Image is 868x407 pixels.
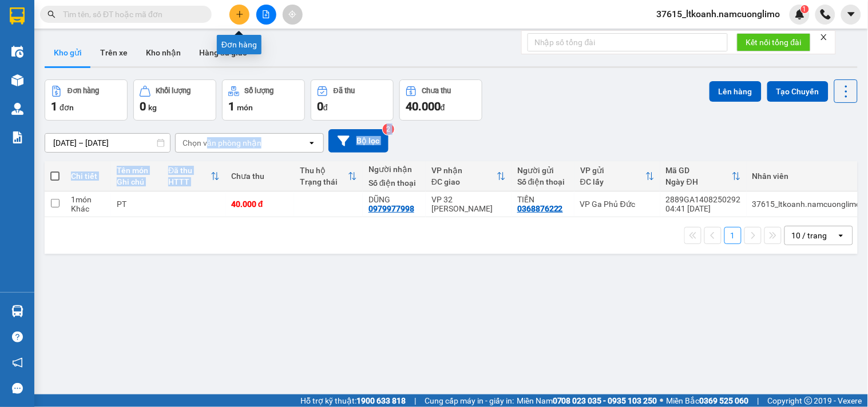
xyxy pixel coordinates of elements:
div: Khối lượng [156,87,191,95]
div: Đơn hàng [217,35,261,54]
img: warehouse-icon [11,103,23,115]
div: 37615_ltkoanh.namcuonglimo [752,199,861,209]
span: | [758,394,759,407]
div: 0979977998 [368,204,414,213]
div: 2889GA1408250292 [666,195,741,204]
div: Số lượng [245,87,274,95]
img: warehouse-icon [11,305,23,317]
div: Người nhận [368,165,420,174]
div: Đã thu [334,87,355,95]
div: Người gửi [517,166,569,175]
button: caret-down [841,5,861,25]
th: Toggle SortBy [426,161,512,191]
input: Nhập số tổng đài [528,33,728,51]
sup: 1 [801,5,809,13]
div: Trạng thái [300,177,348,186]
svg: open [307,138,316,147]
th: Toggle SortBy [660,161,747,191]
span: message [12,383,23,394]
div: VP 32 [PERSON_NAME] [431,195,506,213]
span: 0 [140,99,146,113]
span: kg [148,103,157,112]
div: 1 món [71,195,105,204]
strong: 0708 023 035 - 0935 103 250 [553,396,657,405]
div: Khác [71,204,105,213]
div: TIẾN [517,195,569,204]
span: question-circle [12,332,23,342]
div: Chưa thu [422,87,451,95]
img: icon-new-feature [795,9,805,19]
input: Tìm tên, số ĐT hoặc mã đơn [63,8,198,21]
span: plus [236,10,244,18]
button: Hàng đã giao [190,39,256,66]
span: Miền Bắc [667,394,749,407]
input: Select a date range. [45,134,170,152]
span: đ [323,103,328,112]
button: 1 [724,227,742,244]
span: món [237,103,253,112]
span: 1 [803,5,807,13]
svg: open [837,231,846,240]
strong: 1900 633 818 [356,396,406,405]
div: ĐC lấy [580,177,645,186]
span: Miền Nam [517,394,657,407]
sup: 2 [383,123,394,135]
img: warehouse-icon [11,74,23,86]
span: Cung cấp máy in - giấy in: [425,394,514,407]
div: Thu hộ [300,166,348,175]
div: HTTT [168,177,211,186]
img: warehouse-icon [11,46,23,58]
span: 1 [51,99,57,113]
div: Số điện thoại [517,177,569,186]
button: Tạo Chuyến [767,81,829,102]
span: Kết nối tổng đài [746,36,802,49]
button: Chưa thu40.000đ [399,79,482,121]
div: 10 / trang [792,230,827,241]
span: copyright [804,397,812,405]
span: ⚪️ [660,398,664,403]
button: Bộ lọc [328,129,389,153]
button: Đã thu0đ [311,79,394,121]
div: Số điện thoại [368,178,420,187]
span: 1 [228,99,235,113]
span: notification [12,357,23,368]
span: close [820,33,828,41]
div: DŨNG [368,195,420,204]
div: Chọn văn phòng nhận [183,137,261,149]
div: VP gửi [580,166,645,175]
div: Tên món [117,166,157,175]
div: Chi tiết [71,171,105,181]
div: Nhân viên [752,171,861,181]
button: plus [229,5,249,25]
img: solution-icon [11,131,23,143]
button: Số lượng1món [222,79,305,121]
button: Kho gửi [45,39,91,66]
div: Đơn hàng [68,87,99,95]
button: Khối lượng0kg [133,79,216,121]
div: Ngày ĐH [666,177,732,186]
span: caret-down [846,9,857,19]
button: Trên xe [91,39,137,66]
th: Toggle SortBy [574,161,660,191]
div: Đã thu [168,166,211,175]
span: đơn [60,103,74,112]
th: Toggle SortBy [294,161,363,191]
span: đ [441,103,445,112]
img: logo-vxr [10,7,25,25]
span: 40.000 [406,99,441,113]
div: Ghi chú [117,177,157,186]
div: VP nhận [431,166,497,175]
span: Hỗ trợ kỹ thuật: [300,394,406,407]
span: | [414,394,416,407]
strong: 0369 525 060 [700,396,749,405]
button: file-add [256,5,276,25]
th: Toggle SortBy [162,161,225,191]
span: search [47,10,56,18]
div: Chưa thu [231,171,288,181]
span: aim [288,10,296,18]
button: Kho nhận [137,39,190,66]
button: Lên hàng [710,81,762,102]
span: 37615_ltkoanh.namcuonglimo [648,7,790,21]
div: 40.000 đ [231,199,288,209]
img: phone-icon [821,9,831,19]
